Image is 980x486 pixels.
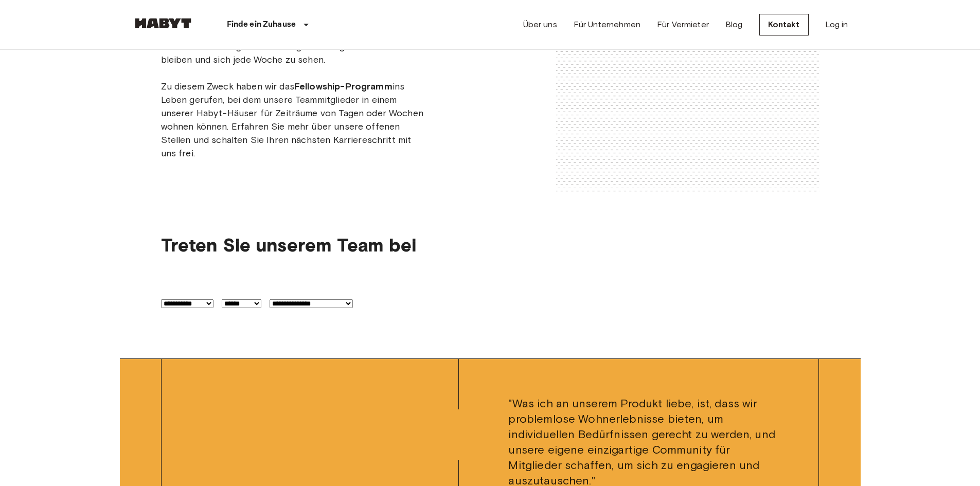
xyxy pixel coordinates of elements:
b: Fellowship-Programm [294,81,393,92]
a: Blog [725,19,743,31]
a: Für Vermieter [657,19,709,31]
a: Kontakt [759,14,809,35]
a: Für Unternehmen [574,19,640,31]
span: Wir bieten ein ausgewogenes Verhältnis zwischen Büro- und Heimarbeit und ermöglichen es unserem T... [161,13,424,160]
a: Über uns [523,19,557,31]
span: Treten Sie unserem Team bei [161,233,417,256]
a: Log in [825,19,848,31]
p: Finde ein Zuhause [227,19,296,31]
img: Habyt [132,18,194,28]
